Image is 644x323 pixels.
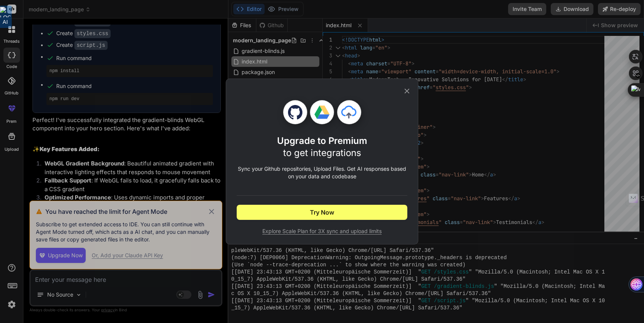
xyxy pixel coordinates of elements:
[237,165,407,180] p: Sync your Github repositories, Upload Files. Get AI responses based on your data and codebase
[283,147,361,158] span: to get integrations
[237,205,407,220] button: Try Now
[237,227,407,235] span: Explore Scale Plan for 3X sync and upload limits
[277,135,367,159] h1: Upgrade to Premium
[310,208,334,217] span: Try Now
